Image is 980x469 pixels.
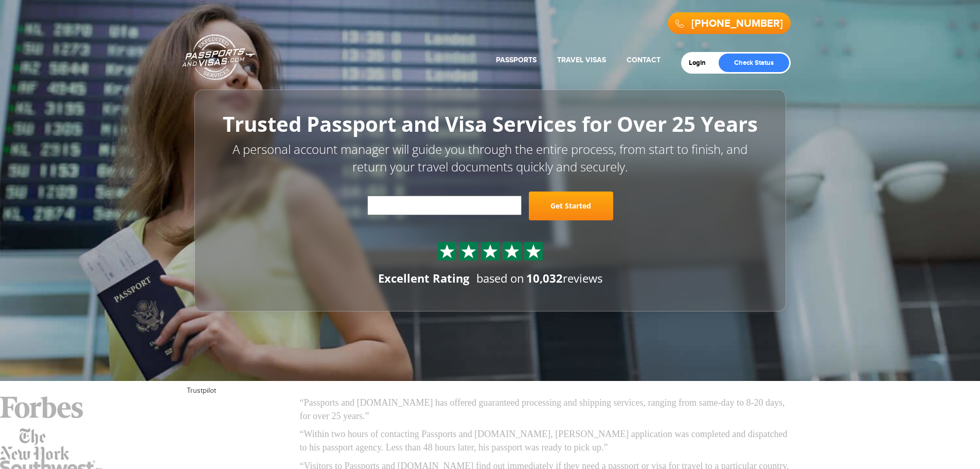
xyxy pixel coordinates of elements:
[526,270,602,286] span: reviews
[719,54,789,72] a: Check Status
[689,59,713,67] a: Login
[300,396,794,423] p: “Passports and [DOMAIN_NAME] has offered guaranteed processing and shipping services, ranging fro...
[627,56,661,64] a: Contact
[300,428,794,454] p: “Within two hours of contacting Passports and [DOMAIN_NAME], [PERSON_NAME] application was comple...
[461,244,476,259] img: Sprite St
[439,244,455,259] img: Sprite St
[378,270,469,286] div: Excellent Rating
[182,34,255,80] a: Passports & [DOMAIN_NAME]
[691,18,783,30] a: [PHONE_NUMBER]
[476,270,524,286] span: based on
[529,192,613,220] a: Get Started
[526,244,541,259] img: Sprite St
[557,56,606,64] a: Travel Visas
[218,141,763,176] p: A personal account manager will guide you through the entire process, from start to finish, and r...
[504,244,520,259] img: Sprite St
[218,113,763,135] h1: Trusted Passport and Visa Services for Over 25 Years
[187,387,216,395] a: Trustpilot
[496,56,537,64] a: Passports
[526,270,563,286] strong: 10,032
[483,244,498,259] img: Sprite St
